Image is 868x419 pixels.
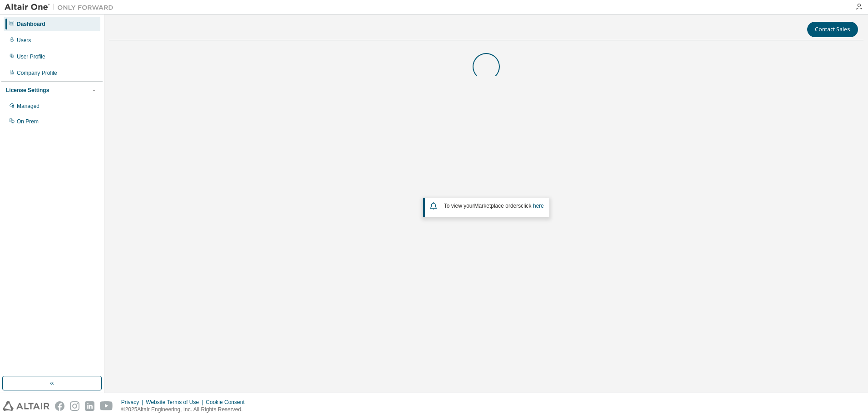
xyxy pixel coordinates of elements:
[533,203,544,209] a: here
[85,401,94,411] img: linkedin.svg
[206,399,250,406] div: Cookie Consent
[121,399,146,406] div: Privacy
[3,401,49,411] img: altair_logo.svg
[474,203,521,209] em: Marketplace orders
[146,399,206,406] div: Website Terms of Use
[17,53,45,60] div: User Profile
[70,401,79,411] img: instagram.svg
[5,3,118,12] img: Altair One
[100,401,113,411] img: youtube.svg
[6,87,49,94] div: License Settings
[17,69,57,77] div: Company Profile
[17,20,45,28] div: Dashboard
[55,401,64,411] img: facebook.svg
[17,102,39,110] div: Managed
[17,118,39,125] div: On Prem
[121,406,250,414] p: © 2025 Altair Engineering, Inc. All Rights Reserved.
[807,22,858,37] button: Contact Sales
[444,203,544,209] span: To view your click
[17,37,31,44] div: Users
